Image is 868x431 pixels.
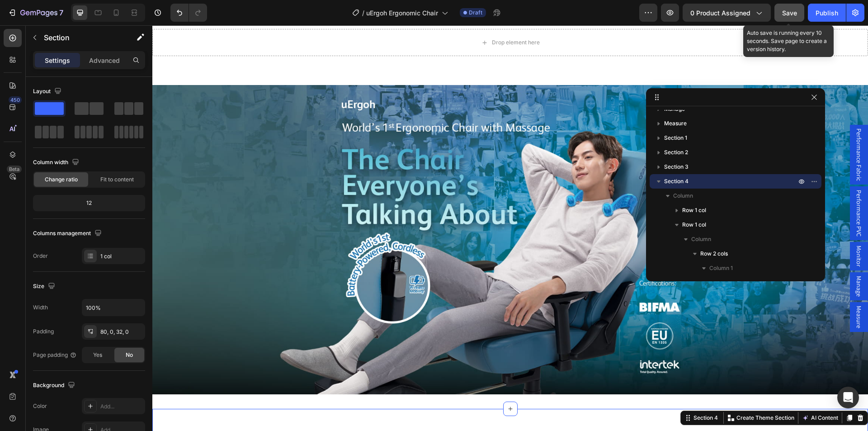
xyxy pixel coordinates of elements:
[584,388,642,397] p: Create Theme Section
[24,52,32,60] img: tab_domain_overview_orange.svg
[33,227,104,240] div: Columns management
[14,24,22,31] img: website_grey.svg
[683,4,771,22] button: 0 product assigned
[35,197,143,209] div: 12
[25,14,44,22] div: v 4.0.25
[90,52,97,60] img: tab_keywords_by_traffic_grey.svg
[774,4,804,22] button: Save
[664,162,689,171] span: Section 3
[100,328,143,336] div: 80, 0, 32, 0
[4,4,67,22] button: 7
[45,56,70,65] p: Settings
[45,175,78,184] span: Change ratio
[366,8,438,18] span: uErgoh Ergonomic Chair
[664,133,687,142] span: Section 1
[14,14,22,22] img: logo_orange.svg
[152,25,868,431] iframe: Design area
[700,249,728,258] span: Row 2 cols
[93,351,102,359] span: Yes
[673,191,693,200] span: Column
[33,379,77,392] div: Background
[44,32,118,43] p: Section
[33,280,57,293] div: Size
[59,7,63,18] p: 7
[664,119,687,128] span: Measure
[170,4,207,22] div: Undo/Redo
[702,251,711,271] span: Manage
[539,388,567,397] div: Section 4
[340,14,387,21] div: Drop element here
[126,351,133,359] span: No
[702,220,711,242] span: Monitor
[33,351,77,359] div: Page padding
[682,206,706,215] span: Row 1 col
[682,220,706,229] span: Row 1 col
[33,252,48,260] div: Order
[664,177,689,186] span: Section 4
[691,235,711,244] span: Column
[33,402,47,410] div: Color
[33,303,48,312] div: Width
[808,4,846,22] button: Publish
[702,165,711,211] span: Performance PVC
[709,264,733,273] span: Column 1
[33,327,54,336] div: Padding
[362,8,364,18] span: /
[664,148,688,157] span: Section 2
[24,24,99,31] div: Domain: [DOMAIN_NAME]
[100,175,134,184] span: Fit to content
[7,166,22,173] div: Beta
[89,56,120,65] p: Advanced
[33,85,63,98] div: Layout
[837,387,859,408] div: Open Intercom Messenger
[469,9,482,17] span: Draft
[100,403,143,411] div: Add...
[9,96,22,104] div: 450
[702,103,711,156] span: Performance Fabric
[100,252,143,260] div: 1 col
[782,9,797,17] span: Save
[100,53,152,59] div: Keywords by Traffic
[816,8,838,18] div: Publish
[82,299,145,316] input: Auto
[702,280,711,303] span: Measure
[34,53,81,59] div: Domain Overview
[648,387,688,398] button: AI Content
[690,8,750,18] span: 0 product assigned
[33,156,81,169] div: Column width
